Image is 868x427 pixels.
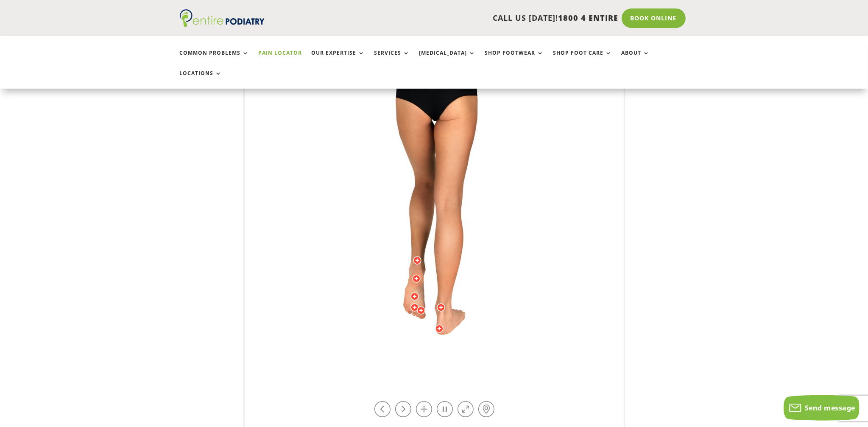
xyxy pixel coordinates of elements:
[805,403,855,413] span: Send message
[180,9,265,27] img: logo (1)
[553,50,612,68] a: Shop Foot Care
[458,401,474,417] a: Full Screen on / off
[312,50,365,68] a: Our Expertise
[622,50,650,68] a: About
[180,20,265,29] a: Entire Podiatry
[784,395,860,421] button: Send message
[419,50,476,68] a: [MEDICAL_DATA]
[395,401,411,417] a: Rotate right
[437,401,453,417] a: Play / Stop
[297,13,619,24] p: CALL US [DATE]!
[478,401,494,417] a: Hot-spots on / off
[485,50,544,68] a: Shop Footwear
[259,50,302,68] a: Pain Locator
[622,8,686,28] a: Book Online
[180,50,249,68] a: Common Problems
[558,13,619,23] span: 1800 4 ENTIRE
[374,50,410,68] a: Services
[416,401,432,417] a: Zoom in / out
[318,40,552,379] img: 89.jpg
[180,70,222,89] a: Locations
[374,401,391,417] a: Rotate left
